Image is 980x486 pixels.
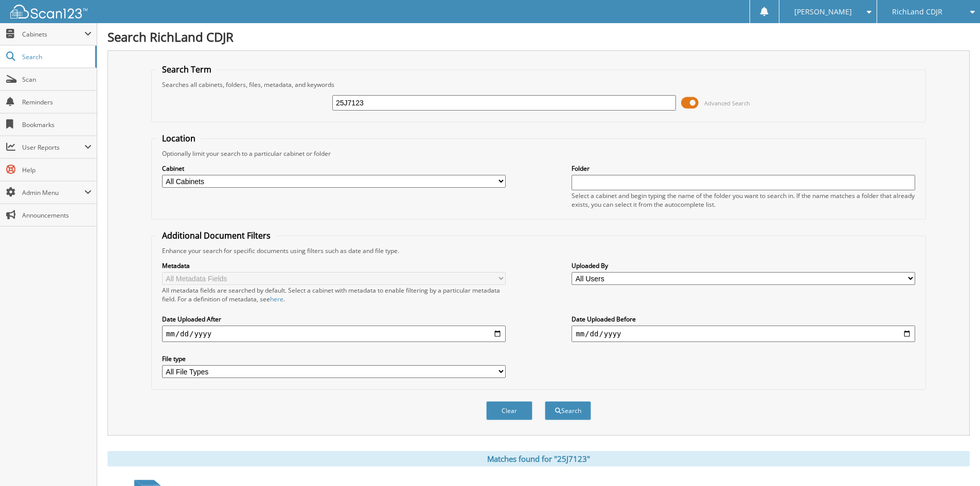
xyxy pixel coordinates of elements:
[572,315,915,323] label: Date Uploaded Before
[892,9,942,15] span: RichLand CDJR
[162,326,506,342] input: start
[157,133,201,144] legend: Location
[162,354,506,363] label: File type
[157,230,276,241] legend: Additional Document Filters
[10,5,87,19] img: scan123-logo-white.svg
[22,211,92,220] span: Announcements
[162,261,506,270] label: Metadata
[572,326,915,342] input: end
[162,164,506,173] label: Cabinet
[162,286,506,303] div: All metadata fields are searched by default. Select a cabinet with metadata to enable filtering b...
[486,401,532,420] button: Clear
[22,188,84,197] span: Admin Menu
[157,149,920,158] div: Optionally limit your search to a particular cabinet or folder
[22,75,92,84] span: Scan
[22,143,84,152] span: User Reports
[162,315,506,323] label: Date Uploaded After
[794,9,852,15] span: [PERSON_NAME]
[572,261,915,270] label: Uploaded By
[22,98,92,106] span: Reminders
[22,120,92,129] span: Bookmarks
[545,401,591,420] button: Search
[22,166,92,174] span: Help
[108,451,970,466] div: Matches found for "25J7123"
[270,295,283,303] a: here
[157,80,920,89] div: Searches all cabinets, folders, files, metadata, and keywords
[108,28,970,45] h1: Search RichLand CDJR
[22,52,90,61] span: Search
[704,99,750,107] span: Advanced Search
[157,64,217,75] legend: Search Term
[572,164,915,173] label: Folder
[22,30,84,39] span: Cabinets
[572,191,915,209] div: Select a cabinet and begin typing the name of the folder you want to search in. If the name match...
[157,246,920,255] div: Enhance your search for specific documents using filters such as date and file type.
